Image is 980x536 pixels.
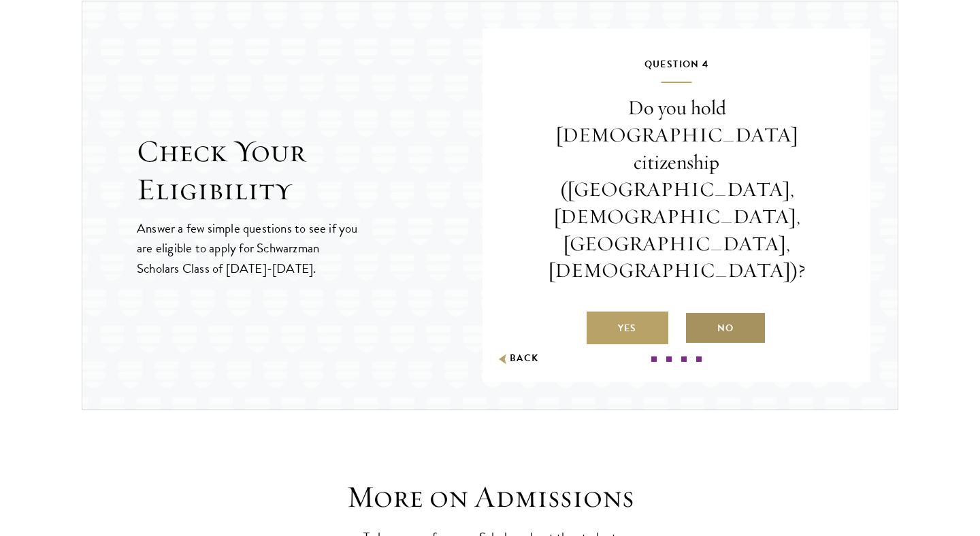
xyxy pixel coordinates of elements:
[523,56,830,83] h5: Question 4
[523,95,830,284] p: Do you hold [DEMOGRAPHIC_DATA] citizenship ([GEOGRAPHIC_DATA], [DEMOGRAPHIC_DATA], [GEOGRAPHIC_DA...
[587,312,668,344] label: Yes
[137,218,359,278] p: Answer a few simple questions to see if you are eligible to apply for Schwarzman Scholars Class o...
[685,312,766,344] label: No
[137,133,483,209] h2: Check Your Eligibility
[279,478,701,516] h3: More on Admissions
[496,352,539,366] button: Back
